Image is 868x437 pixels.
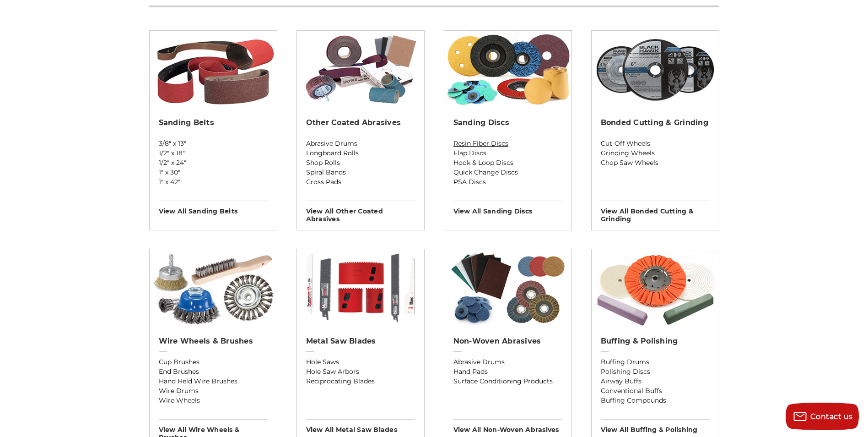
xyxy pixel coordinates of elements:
h3: View All buffing & polishing [601,419,710,434]
a: Cross Pads [306,177,415,187]
a: 1/2" x 18" [159,148,268,158]
a: Hand Pads [453,367,562,377]
h2: Metal Saw Blades [306,337,415,346]
a: Flap Discs [453,148,562,158]
a: Chop Saw Wheels [601,158,710,168]
a: Wire Drums [159,386,268,396]
a: Hole Saws [306,357,415,367]
a: Polishing Discs [601,367,710,377]
a: Hole Saw Arbors [306,367,415,377]
a: Resin Fiber Discs [453,139,562,148]
h3: View All metal saw blades [306,419,415,434]
h2: Bonded Cutting & Grinding [601,118,710,127]
img: Bonded Cutting & Grinding [592,31,719,109]
a: 1" x 30" [159,168,268,177]
a: 3/8" x 13" [159,139,268,148]
button: Contact us [786,403,859,430]
a: Quick Change Discs [453,168,562,177]
h3: View All sanding discs [453,201,562,215]
h2: Sanding Belts [159,118,268,127]
a: End Brushes [159,367,268,377]
img: Sanding Belts [150,31,277,109]
h2: Wire Wheels & Brushes [159,337,268,346]
h2: Non-woven Abrasives [453,337,562,346]
h2: Sanding Discs [453,118,562,127]
a: 1" x 42" [159,177,268,187]
a: Spiral Bands [306,168,415,177]
h3: View All non-woven abrasives [453,419,562,434]
a: Wire Wheels [159,396,268,405]
a: Buffing Compounds [601,396,710,405]
h2: Other Coated Abrasives [306,118,415,127]
a: 1/2" x 24" [159,158,268,168]
img: Metal Saw Blades [297,249,424,327]
h3: View All sanding belts [159,201,268,215]
a: PSA Discs [453,177,562,187]
span: Contact us [810,412,853,421]
h2: Buffing & Polishing [601,337,710,346]
a: Hook & Loop Discs [453,158,562,168]
a: Reciprocating Blades [306,377,415,386]
a: Buffing Drums [601,357,710,367]
a: Longboard Rolls [306,148,415,158]
a: Grinding Wheels [601,148,710,158]
a: Abrasive Drums [306,139,415,148]
img: Buffing & Polishing [592,249,719,327]
a: Hand Held Wire Brushes [159,377,268,386]
img: Sanding Discs [444,31,571,109]
a: Abrasive Drums [453,357,562,367]
img: Wire Wheels & Brushes [150,249,277,327]
a: Cup Brushes [159,357,268,367]
a: Surface Conditioning Products [453,377,562,386]
a: Shop Rolls [306,158,415,168]
img: Other Coated Abrasives [297,31,424,109]
a: Cut-Off Wheels [601,139,710,148]
img: Non-woven Abrasives [444,249,571,327]
a: Conventional Buffs [601,386,710,396]
h3: View All other coated abrasives [306,201,415,223]
a: Airway Buffs [601,377,710,386]
h3: View All bonded cutting & grinding [601,201,710,223]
